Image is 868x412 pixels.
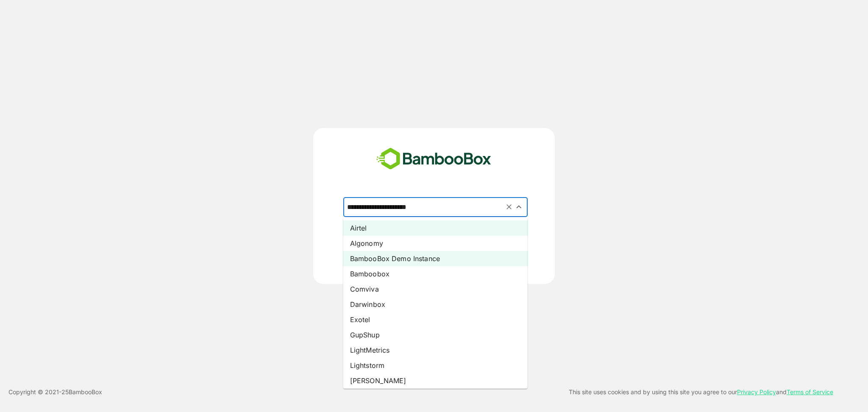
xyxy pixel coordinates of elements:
[343,266,528,281] li: Bamboobox
[343,220,528,236] li: Airtel
[343,388,528,404] li: RateGain
[343,342,528,358] li: LightMetrics
[343,297,528,312] li: Darwinbox
[343,358,528,373] li: Lightstorm
[8,387,102,397] p: Copyright © 2021- 25 BambooBox
[343,312,528,327] li: Exotel
[737,388,776,395] a: Privacy Policy
[343,236,528,251] li: Algonomy
[343,281,528,297] li: Comviva
[343,373,528,388] li: [PERSON_NAME]
[513,201,525,213] button: Close
[569,387,833,397] p: This site uses cookies and by using this site you agree to our and
[372,145,496,173] img: bamboobox
[787,388,833,395] a: Terms of Service
[343,251,528,266] li: BambooBox Demo Instance
[504,202,514,212] button: Clear
[343,327,528,342] li: GupShup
